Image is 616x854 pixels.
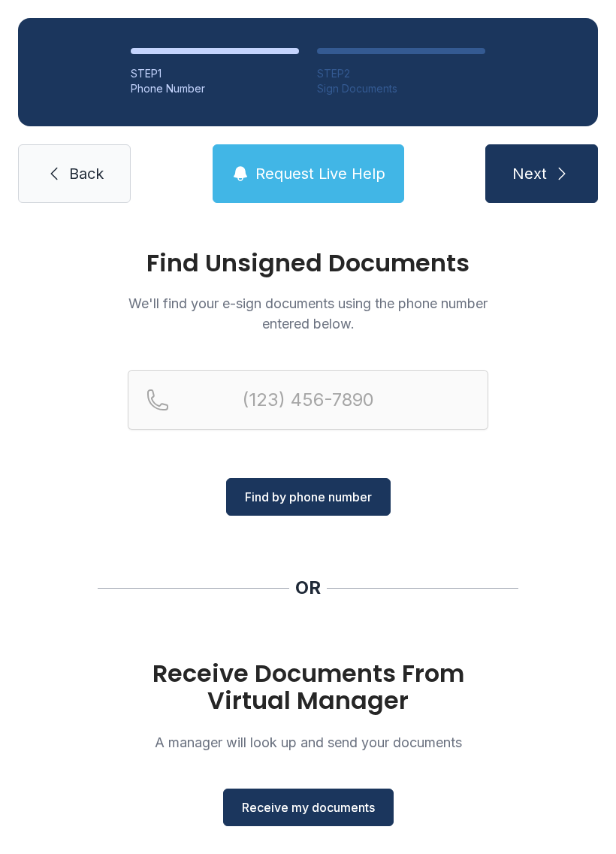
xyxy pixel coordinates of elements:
[295,576,321,600] div: OR
[512,163,547,184] span: Next
[128,660,488,714] h1: Receive Documents From Virtual Manager
[242,798,375,816] span: Receive my documents
[128,732,488,753] p: A manager will look up and send your documents
[128,370,488,430] input: Reservation phone number
[317,81,485,96] div: Sign Documents
[131,66,299,81] div: STEP 1
[255,163,385,184] span: Request Live Help
[128,293,488,334] p: We'll find your e-sign documents using the phone number entered below.
[128,251,488,275] h1: Find Unsigned Documents
[317,66,485,81] div: STEP 2
[131,81,299,96] div: Phone Number
[69,163,104,184] span: Back
[245,488,372,506] span: Find by phone number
